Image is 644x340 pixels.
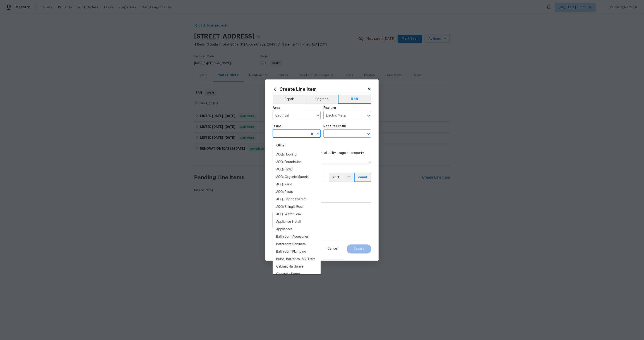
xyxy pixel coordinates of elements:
[273,95,305,104] button: Repair
[354,247,364,251] span: Create
[329,173,343,182] button: sqft
[273,241,321,248] li: Bathroom Cabinets
[273,166,321,173] li: ACQ: HVAC
[273,188,321,196] li: ACQ: Pests
[273,173,321,181] li: ACQ: Organic Material
[273,248,321,256] li: Bathroom Plumbing
[354,173,371,182] button: count
[365,113,372,119] button: Open
[273,203,321,211] li: ACQ: Shingle Roof
[320,244,345,254] button: Cancel
[323,106,336,110] h5: Feature
[343,173,354,182] button: ft
[273,106,280,110] h5: Area
[273,149,371,163] textarea: Seller to investigate high electrical utility usage at property.
[327,247,338,251] span: Cancel
[309,131,315,137] button: Clear
[273,233,321,241] li: Bathroom Accesories
[273,196,321,203] li: ACQ: Septic System
[273,158,321,166] li: ACQ: Foundation
[273,140,321,151] div: Other
[338,95,371,104] button: BRN
[273,125,281,128] h5: Issue
[323,125,346,128] h5: Repairs Prefill
[273,151,321,158] li: ACQ: Flooring
[315,113,321,119] button: Open
[273,181,321,188] li: ACQ: Paint
[273,87,367,92] h2: Create Line Item
[273,256,321,263] li: Bulbs, Batteries, AC Filters
[273,226,321,233] li: Appliances
[347,244,371,254] button: Create
[273,271,321,278] li: Concrete Demo
[273,218,321,226] li: Appliance Install
[305,95,338,104] button: Upgrade
[273,263,321,271] li: Cabinet Hardware
[365,131,372,137] button: Open
[315,131,321,137] button: Close
[273,211,321,218] li: ACQ: Water Leak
